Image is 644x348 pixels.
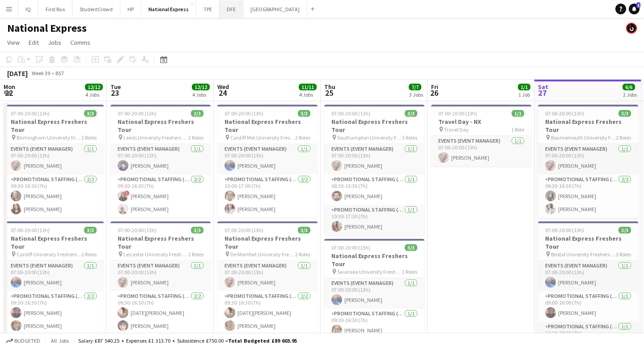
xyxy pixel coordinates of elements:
[444,126,469,133] span: Travel Day
[7,21,87,35] h1: National Express
[243,0,307,18] button: [GEOGRAPHIC_DATA]
[192,91,209,98] div: 4 Jobs
[4,291,104,335] app-card-role: Promotional Staffing (Brand Ambassadors)2/209:30-16:30 (7h)[PERSON_NAME][PERSON_NAME]
[123,134,188,141] span: Leeds University Freshers Fair
[217,105,318,218] app-job-card: 07:00-20:00 (13h)3/3National Express Freshers Tour Cardiff Met University Freshers Fair2 RolesEve...
[511,126,524,133] span: 1 Role
[110,174,211,218] app-card-role: Promotional Staffing (Brand Ambassadors)2/209:30-16:30 (7h)![PERSON_NAME][PERSON_NAME]
[4,118,104,134] h3: National Express Freshers Tour
[337,134,402,141] span: Southampton University Freshers Fair
[431,105,531,166] div: 07:00-20:00 (13h)1/1Travel Day - NX Travel Day1 RoleEvents (Event Manager)1/107:00-20:00 (13h)[PE...
[118,110,157,117] span: 07:00-20:00 (13h)
[25,37,42,48] a: Edit
[30,70,52,76] span: Week 39
[228,337,297,344] span: Total Budgeted £89 603.95
[49,337,71,344] span: All jobs
[38,0,72,18] button: First Bus
[230,251,295,258] span: De Montfort University Freshers Fair
[324,252,424,268] h3: National Express Freshers Tour
[78,337,297,344] div: Salary £87 540.25 + Expenses £1 313.70 + Subsistence £750.00 =
[17,251,81,258] span: Cardiff University Freshers Fair
[110,105,211,218] app-job-card: 07:00-20:00 (13h)3/3National Express Freshers Tour Leeds University Freshers Fair2 RolesEvents (E...
[217,234,318,250] h3: National Express Freshers Tour
[7,69,28,78] div: [DATE]
[616,134,631,141] span: 2 Roles
[217,144,318,174] app-card-role: Events (Event Manager)1/107:00-20:00 (13h)[PERSON_NAME]
[430,88,438,98] span: 26
[431,136,531,166] app-card-role: Events (Event Manager)1/107:00-20:00 (13h)[PERSON_NAME]
[323,88,335,98] span: 25
[217,118,318,134] h3: National Express Freshers Tour
[538,105,638,218] app-job-card: 07:00-20:00 (13h)3/3National Express Freshers Tour Bournemouth University Freshers Fair2 RolesEve...
[538,144,638,174] app-card-role: Events (Event Manager)1/107:00-20:00 (13h)[PERSON_NAME]
[405,110,417,117] span: 3/3
[11,110,50,117] span: 07:00-20:00 (13h)
[4,174,104,218] app-card-role: Promotional Staffing (Brand Ambassadors)2/209:30-16:30 (7h)[PERSON_NAME][PERSON_NAME]
[110,291,211,335] app-card-role: Promotional Staffing (Brand Ambassadors)2/209:30-16:30 (7h)[DATE][PERSON_NAME][PERSON_NAME]
[192,84,210,90] span: 12/12
[538,261,638,291] app-card-role: Events (Event Manager)1/107:00-20:00 (13h)[PERSON_NAME]
[225,227,263,233] span: 07:00-20:00 (13h)
[110,144,211,174] app-card-role: Events (Event Manager)1/107:00-20:00 (13h)[PERSON_NAME]
[4,336,42,346] button: Budgeted
[191,227,203,233] span: 3/3
[324,83,335,91] span: Thu
[324,105,424,235] app-job-card: 07:00-20:00 (13h)3/3National Express Freshers Tour Southampton University Freshers Fair3 RolesEve...
[84,227,97,233] span: 3/3
[225,110,263,117] span: 07:00-20:00 (13h)
[84,110,97,117] span: 3/3
[545,227,584,233] span: 07:00-20:00 (13h)
[623,84,635,90] span: 6/6
[81,251,97,258] span: 2 Roles
[298,110,310,117] span: 3/3
[538,291,638,322] app-card-role: Promotional Staffing (Brand Ambassadors)1/109:00-16:00 (7h)[PERSON_NAME]
[217,291,318,335] app-card-role: Promotional Staffing (Brand Ambassadors)2/209:30-16:30 (7h)[DATE][PERSON_NAME][PERSON_NAME]
[110,83,121,91] span: Tue
[331,110,370,117] span: 07:00-20:00 (13h)
[7,38,20,47] span: View
[85,84,103,90] span: 12/12
[67,37,94,48] a: Comms
[324,278,424,309] app-card-role: Events (Event Manager)1/107:00-20:00 (13h)[PERSON_NAME]
[619,227,631,233] span: 3/3
[402,268,417,275] span: 3 Roles
[324,118,424,134] h3: National Express Freshers Tour
[217,221,318,335] div: 07:00-20:00 (13h)3/3National Express Freshers Tour De Montfort University Freshers Fair2 RolesEve...
[141,0,196,18] button: National Express
[216,88,229,98] span: 24
[324,144,424,174] app-card-role: Events (Event Manager)1/107:00-20:00 (13h)[PERSON_NAME]
[220,0,243,18] button: DFE
[18,0,38,18] button: IQ
[295,251,310,258] span: 2 Roles
[110,234,211,250] h3: National Express Freshers Tour
[85,91,102,98] div: 4 Jobs
[4,144,104,174] app-card-role: Events (Event Manager)1/107:00-20:00 (13h)[PERSON_NAME]
[405,244,417,251] span: 3/3
[14,338,40,344] span: Budgeted
[438,110,477,117] span: 07:00-20:00 (13h)
[217,261,318,291] app-card-role: Events (Event Manager)1/107:00-20:00 (13h)[PERSON_NAME]
[4,261,104,291] app-card-role: Events (Event Manager)1/107:00-20:00 (13h)[PERSON_NAME]
[626,23,637,34] app-user-avatar: Tim Bodenham
[538,174,638,218] app-card-role: Promotional Staffing (Brand Ambassadors)2/209:30-16:30 (7h)[PERSON_NAME][PERSON_NAME]
[295,134,310,141] span: 2 Roles
[110,118,211,134] h3: National Express Freshers Tour
[188,134,203,141] span: 2 Roles
[48,38,61,47] span: Jobs
[123,251,188,258] span: Leicester University Freshers Fair
[110,221,211,335] div: 07:00-20:00 (13h)3/3National Express Freshers Tour Leicester University Freshers Fair2 RolesEvent...
[4,221,104,335] app-job-card: 07:00-20:00 (13h)3/3National Express Freshers Tour Cardiff University Freshers Fair2 RolesEvents ...
[124,191,130,196] span: !
[409,84,421,90] span: 7/7
[191,110,203,117] span: 3/3
[636,2,640,8] span: 1
[109,88,121,98] span: 23
[538,83,548,91] span: Sat
[196,0,220,18] button: TPE
[110,261,211,291] app-card-role: Events (Event Manager)1/107:00-20:00 (13h)[PERSON_NAME]
[230,134,295,141] span: Cardiff Met University Freshers Fair
[619,110,631,117] span: 3/3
